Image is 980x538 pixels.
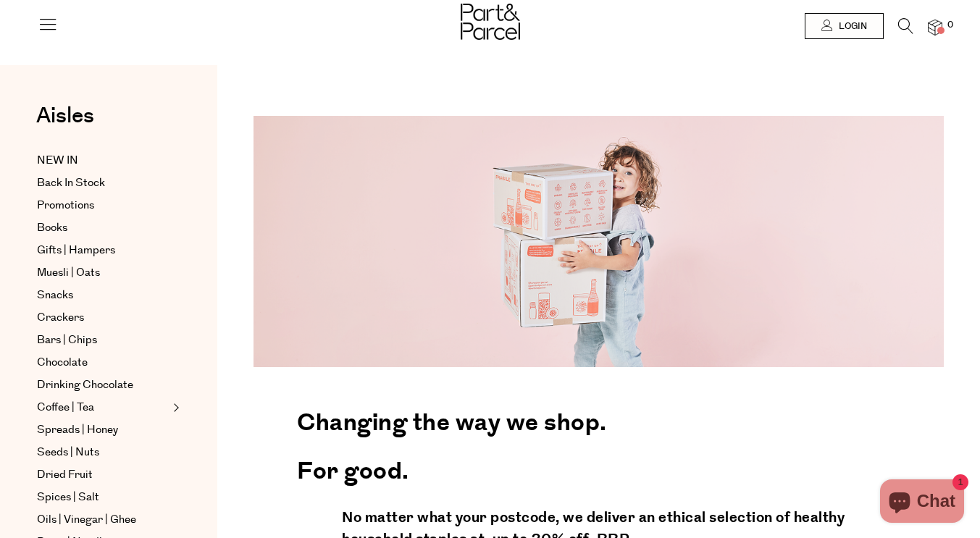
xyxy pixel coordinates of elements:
[36,105,94,141] a: Aisles
[37,489,99,506] span: Spices | Salt
[37,264,169,282] a: Muesli | Oats
[928,20,942,35] a: 0
[37,489,169,506] a: Spices | Salt
[805,13,884,39] a: Login
[37,287,169,304] a: Snacks
[461,4,520,40] img: Part&Parcel
[37,466,169,484] a: Dried Fruit
[37,309,169,327] a: Crackers
[37,152,169,169] a: NEW IN
[37,264,100,282] span: Muesli | Oats
[297,445,900,492] h2: For good.
[37,309,84,327] span: Crackers
[37,354,88,371] span: Chocolate
[37,287,73,304] span: Snacks
[37,354,169,371] a: Chocolate
[37,197,169,214] a: Promotions
[37,332,169,349] a: Bars | Chips
[37,219,169,237] a: Books
[37,421,169,439] a: Spreads | Honey
[37,242,115,259] span: Gifts | Hampers
[37,219,67,237] span: Books
[37,444,169,461] a: Seeds | Nuts
[37,175,105,192] span: Back In Stock
[254,116,944,367] img: 220427_Part_Parcel-0698-1344x490.png
[37,511,136,529] span: Oils | Vinegar | Ghee
[37,444,99,461] span: Seeds | Nuts
[37,399,94,416] span: Coffee | Tea
[37,466,93,484] span: Dried Fruit
[297,396,900,444] h2: Changing the way we shop.
[835,20,867,33] span: Login
[37,197,94,214] span: Promotions
[944,19,957,32] span: 0
[36,100,94,132] span: Aisles
[876,479,968,526] inbox-online-store-chat: Shopify online store chat
[37,421,118,439] span: Spreads | Honey
[169,399,180,416] button: Expand/Collapse Coffee | Tea
[37,175,169,192] a: Back In Stock
[37,511,169,529] a: Oils | Vinegar | Ghee
[37,377,133,394] span: Drinking Chocolate
[37,332,97,349] span: Bars | Chips
[37,152,78,169] span: NEW IN
[37,377,169,394] a: Drinking Chocolate
[37,242,169,259] a: Gifts | Hampers
[37,399,169,416] a: Coffee | Tea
